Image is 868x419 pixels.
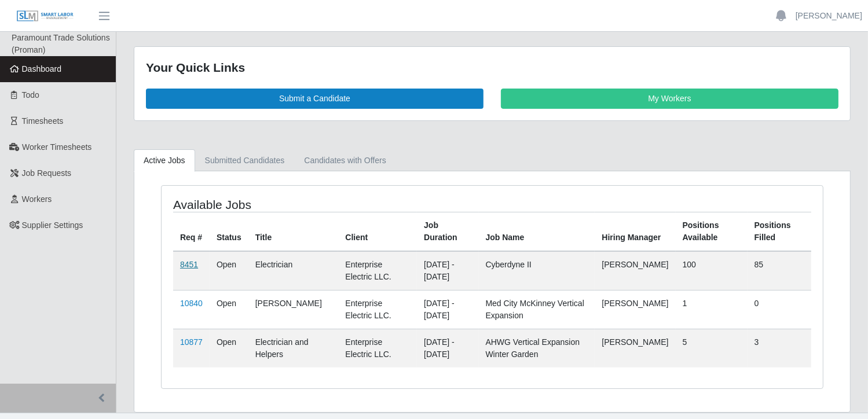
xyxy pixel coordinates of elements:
td: 5 [676,329,748,367]
td: AHWG Vertical Expansion Winter Garden [479,329,595,367]
a: 8451 [180,260,198,269]
td: Med City McKinney Vertical Expansion [479,290,595,329]
a: Active Jobs [134,149,195,172]
span: Supplier Settings [22,220,83,230]
td: [PERSON_NAME] [595,329,675,367]
td: 100 [676,251,748,291]
td: 0 [748,290,811,329]
td: Electrician [248,251,339,291]
th: Title [248,212,339,251]
td: Enterprise Electric LLC. [338,329,417,367]
td: [PERSON_NAME] [595,251,675,291]
span: Worker Timesheets [22,142,91,152]
th: Job Name [479,212,595,251]
th: Client [338,212,417,251]
a: 10840 [180,299,203,308]
h4: Available Jobs [173,197,429,212]
a: My Workers [501,89,838,109]
span: Job Requests [22,168,72,178]
div: Your Quick Links [146,58,838,77]
td: 3 [748,329,811,367]
td: [DATE] - [DATE] [417,290,478,329]
span: Timesheets [22,116,64,126]
span: Todo [22,90,39,100]
td: Enterprise Electric LLC. [338,251,417,291]
img: SLM Logo [16,10,74,23]
a: Submitted Candidates [195,149,295,172]
a: [PERSON_NAME] [796,10,862,22]
span: Paramount Trade Solutions (Proman) [12,33,110,54]
th: Hiring Manager [595,212,675,251]
a: Candidates with Offers [294,149,395,172]
td: Electrician and Helpers [248,329,339,367]
span: Workers [22,194,52,204]
th: Positions Available [676,212,748,251]
td: 85 [748,251,811,291]
th: Job Duration [417,212,478,251]
td: [DATE] - [DATE] [417,251,478,291]
td: [DATE] - [DATE] [417,329,478,367]
td: Open [210,251,248,291]
td: 1 [676,290,748,329]
td: Cyberdyne II [479,251,595,291]
td: [PERSON_NAME] [595,290,675,329]
a: 10877 [180,337,203,347]
a: Submit a Candidate [146,89,484,109]
td: Open [210,329,248,367]
th: Status [210,212,248,251]
td: Enterprise Electric LLC. [338,290,417,329]
th: Req # [173,212,210,251]
td: Open [210,290,248,329]
th: Positions Filled [748,212,811,251]
span: Dashboard [22,64,62,73]
td: [PERSON_NAME] [248,290,339,329]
